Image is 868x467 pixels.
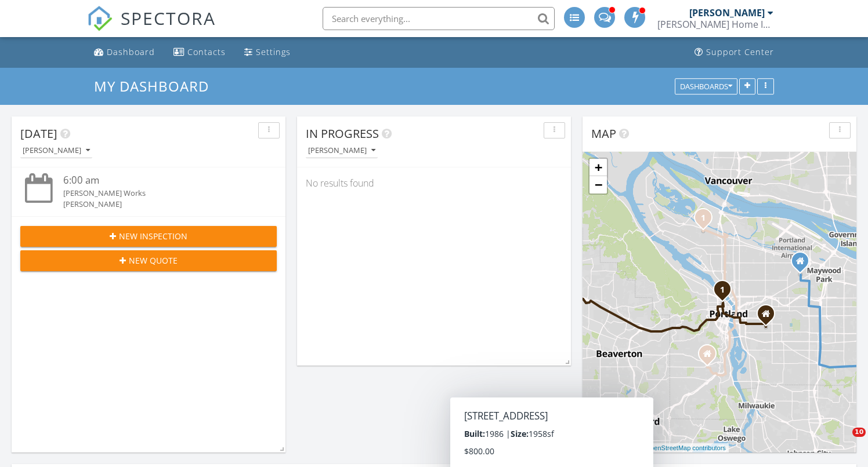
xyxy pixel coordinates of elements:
div: 2362 SW Vermont St, Portland or 97219 [707,353,714,360]
div: Contacts [187,46,226,57]
div: | [583,443,729,453]
a: © OpenStreetMap contributors [639,444,726,451]
div: 3316 se stephens st, Portland OR 97214 [766,313,773,320]
div: 6:00 am [63,173,256,188]
a: Support Center [690,42,779,63]
div: [PERSON_NAME] [689,7,765,19]
a: Zoom in [589,159,607,176]
div: [PERSON_NAME] [63,199,256,210]
a: Dashboard [89,42,160,63]
a: My Dashboard [94,76,219,96]
div: No results found [297,167,571,199]
div: Dashboard [107,46,155,57]
a: SPECTORA [87,16,216,40]
span: 10 [852,428,866,437]
div: [PERSON_NAME] [308,147,375,155]
iframe: Intercom live chat [829,428,856,455]
i: 1 [701,214,706,222]
input: Search everything... [323,7,555,30]
a: Contacts [169,42,230,63]
div: 922 NW 11th Ave 807, Portland, OR 97209 [722,289,729,296]
div: 4125 ne 72nd ave, Portland OR 97218 [800,261,807,268]
button: [PERSON_NAME] [20,143,92,159]
span: [DATE] [20,126,57,141]
div: Support Center [706,46,774,57]
a: Zoom out [589,176,607,194]
button: Dashboards [675,78,737,94]
a: © MapTiler [606,444,638,451]
div: Murphy Home Inspection [657,19,773,30]
div: [PERSON_NAME] Works [63,188,256,199]
div: Settings [256,46,291,57]
img: The Best Home Inspection Software - Spectora [87,6,113,31]
span: New Quote [129,254,178,267]
div: [PERSON_NAME] [23,147,90,155]
button: [PERSON_NAME] [306,143,378,159]
div: Dashboards [680,82,732,90]
button: New Quote [20,250,277,271]
span: Map [591,126,616,141]
span: SPECTORA [121,6,216,30]
button: New Inspection [20,226,277,247]
i: 1 [720,286,725,294]
a: Leaflet [585,444,605,451]
a: Settings [240,42,295,63]
div: 9144 N Chase Ave, Portland, OR 97217 [703,217,710,224]
span: New Inspection [119,230,187,242]
span: In Progress [306,126,379,141]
